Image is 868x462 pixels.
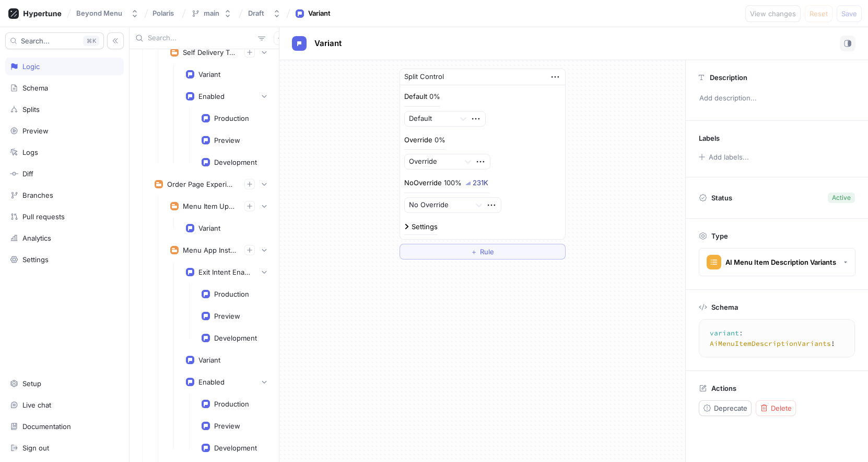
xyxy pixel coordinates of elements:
div: Menu App Installation Prompts [183,246,236,254]
div: Settings [22,255,49,264]
div: Development [214,444,257,452]
div: Active [832,193,851,202]
div: Splits [22,105,40,114]
span: Deprecate [714,405,747,411]
div: Production [214,400,249,408]
button: main [187,5,236,22]
button: Reset [805,5,832,22]
button: AI Menu Item Description Variants [699,248,855,276]
p: Override [404,135,432,145]
div: Development [214,158,257,166]
div: AI Menu Item Description Variants [725,258,836,267]
div: Pull requests [22,212,65,221]
p: Description [710,73,747,82]
div: Documentation [22,422,71,431]
div: Development [214,334,257,342]
div: Enabled [198,378,225,386]
input: Search... [148,33,254,43]
button: Save [837,5,862,22]
div: K [83,36,99,46]
div: Variant [198,70,220,78]
a: Documentation [5,418,124,435]
div: Preview [214,312,240,320]
button: Search...K [5,32,104,49]
div: Variant [198,356,220,364]
div: Enabled [198,92,225,100]
span: Delete [771,405,792,411]
div: Logic [22,62,40,71]
p: Default [404,92,427,102]
div: Sign out [22,444,49,452]
div: 0% [435,137,445,143]
span: Polaris [153,9,174,17]
div: Schema [22,84,48,92]
div: Exit Intent Enabled [198,268,251,276]
div: Live chat [22,401,51,409]
div: Settings [412,223,438,230]
span: Rule [480,249,494,255]
p: Status [711,190,732,205]
div: Production [214,114,249,122]
span: Search... [21,38,50,44]
div: Split Control [404,72,444,82]
p: NoOverride [404,178,442,188]
div: Preview [214,422,240,430]
div: Draft [248,9,264,18]
div: main [204,9,219,18]
span: Save [841,10,857,17]
div: 231K [473,179,488,186]
div: Variant [198,224,220,232]
div: Add labels... [709,154,749,161]
div: Menu Item Upsell [183,202,236,210]
button: Deprecate [699,400,752,416]
div: Logs [22,148,38,156]
p: Actions [711,384,736,392]
div: Preview [22,127,49,135]
div: Setup [22,379,41,388]
div: Variant [308,8,331,19]
button: Draft [244,5,285,22]
p: Type [711,232,728,240]
span: ＋ [471,249,477,255]
div: Self Delivery Tracking Experiment [183,48,236,57]
button: Beyond Menu [72,5,143,22]
div: 0% [429,93,440,100]
div: 100% [444,179,462,186]
div: Beyond Menu [76,9,122,18]
div: Preview [214,136,240,144]
div: Analytics [22,234,51,242]
p: Add description... [695,89,859,107]
button: View changes [745,5,801,22]
span: View changes [750,10,796,17]
button: ＋Rule [400,244,566,260]
span: Variant [314,39,342,48]
button: Delete [756,400,796,416]
p: Schema [711,303,738,311]
div: Branches [22,191,53,199]
span: Reset [810,10,828,17]
div: Diff [22,170,33,178]
p: Labels [699,134,720,142]
div: Order Page Experiments [167,180,236,188]
button: Add labels... [695,150,752,164]
div: Production [214,290,249,298]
